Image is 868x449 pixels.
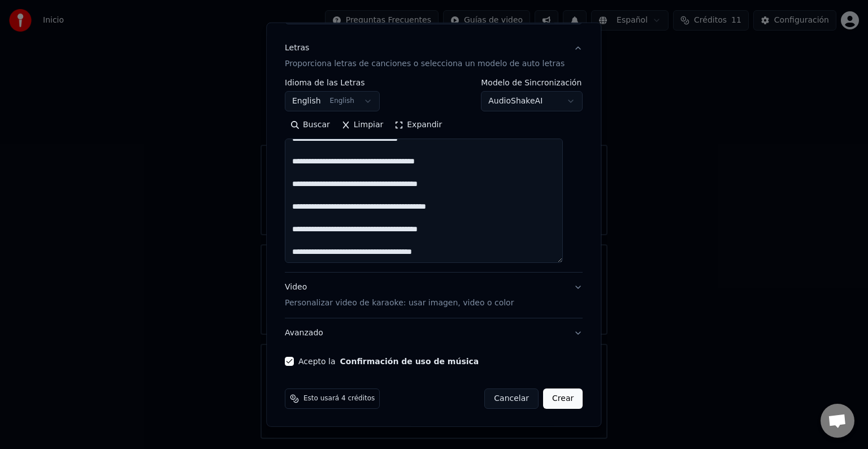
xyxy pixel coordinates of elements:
span: Esto usará 4 créditos [303,394,375,403]
button: Acepto la [340,357,479,365]
button: Buscar [285,116,336,134]
p: Proporciona letras de canciones o selecciona un modelo de auto letras [285,58,565,70]
button: Expandir [389,116,448,134]
div: LetrasProporciona letras de canciones o selecciona un modelo de auto letras [285,79,583,272]
button: Cancelar [485,388,539,409]
button: Avanzado [285,318,583,348]
button: Crear [543,388,583,409]
p: Personalizar video de karaoke: usar imagen, video o color [285,297,514,309]
label: Acepto la [298,357,479,365]
div: Letras [285,42,309,54]
label: Modelo de Sincronización [481,79,583,87]
button: VideoPersonalizar video de karaoke: usar imagen, video o color [285,273,583,318]
div: Video [285,282,514,309]
button: Limpiar [336,116,389,134]
button: LetrasProporciona letras de canciones o selecciona un modelo de auto letras [285,33,583,79]
label: Idioma de las Letras [285,79,380,87]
